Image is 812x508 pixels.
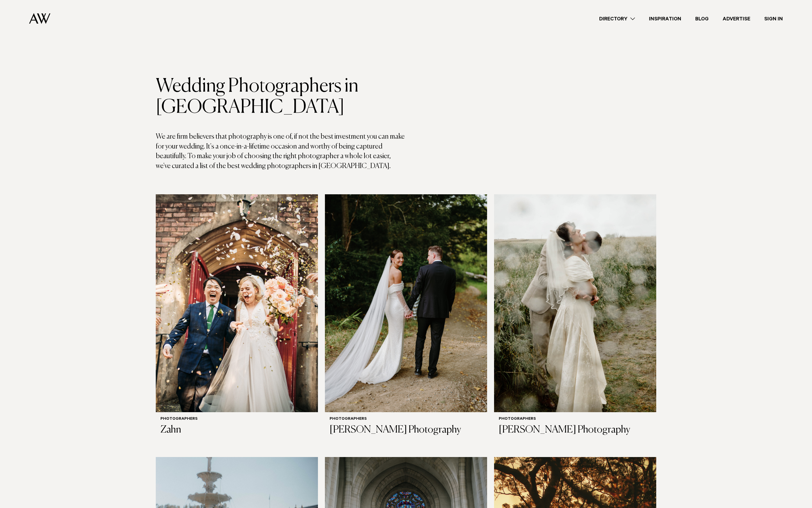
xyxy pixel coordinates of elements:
[325,194,487,412] img: Auckland Weddings Photographers | Ethan Lowry Photography
[156,194,318,412] img: Auckland Weddings Photographers | Zahn
[688,15,716,23] a: Blog
[156,76,406,118] h1: Wedding Photographers in [GEOGRAPHIC_DATA]
[757,15,790,23] a: Sign In
[330,417,482,422] h6: Photographers
[494,194,656,412] img: Auckland Weddings Photographers | Kasia Kolmas Photography
[716,15,757,23] a: Advertise
[325,194,487,440] a: Auckland Weddings Photographers | Ethan Lowry Photography Photographers [PERSON_NAME] Photography
[29,13,50,24] img: Auckland Weddings Logo
[499,424,652,436] h3: [PERSON_NAME] Photography
[494,194,656,440] a: Auckland Weddings Photographers | Kasia Kolmas Photography Photographers [PERSON_NAME] Photography
[642,15,688,23] a: Inspiration
[499,417,652,422] h6: Photographers
[156,194,318,440] a: Auckland Weddings Photographers | Zahn Photographers Zahn
[156,132,406,171] p: We are firm believers that photography is one of, if not the best investment you can make for you...
[592,15,642,23] a: Directory
[330,424,482,436] h3: [PERSON_NAME] Photography
[160,424,313,436] h3: Zahn
[160,417,313,422] h6: Photographers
